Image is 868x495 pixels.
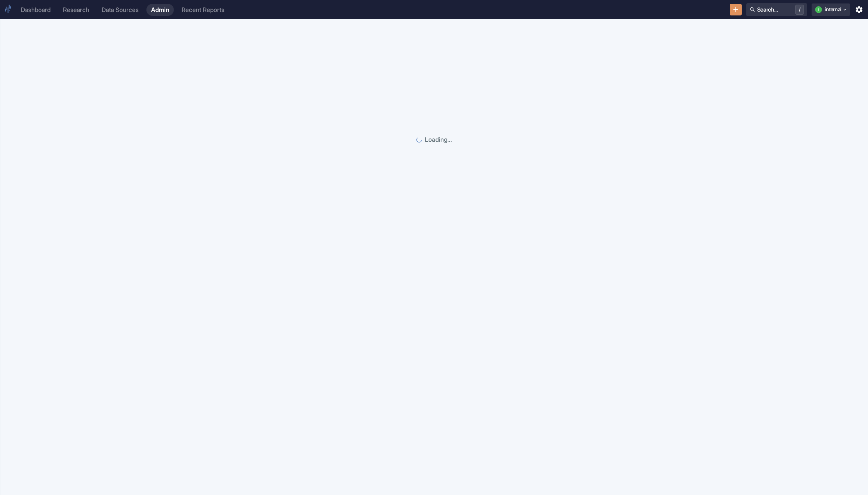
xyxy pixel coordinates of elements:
[102,6,139,14] div: Data Sources
[97,4,143,16] a: Data Sources
[146,4,174,16] a: Admin
[16,4,55,16] a: Dashboard
[177,4,229,16] a: Recent Reports
[812,3,851,16] button: iinternal
[21,6,51,14] div: Dashboard
[425,135,452,144] p: Loading...
[815,6,822,13] div: i
[151,6,169,14] div: Admin
[63,6,89,14] div: Research
[182,6,224,14] div: Recent Reports
[58,4,94,16] a: Research
[746,3,807,16] button: Search.../
[730,4,742,16] button: New Resource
